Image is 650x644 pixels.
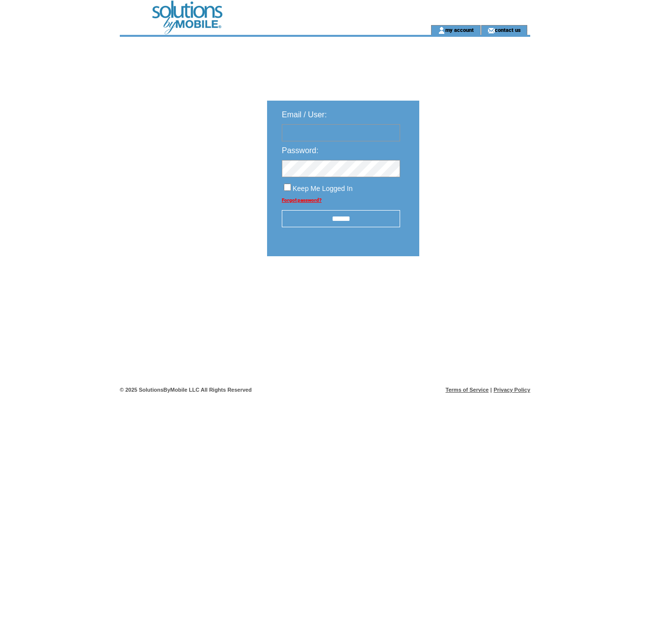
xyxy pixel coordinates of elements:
[282,110,327,119] span: Email / User:
[493,387,530,393] a: Privacy Policy
[487,27,495,34] img: contact_us_icon.gif;jsessionid=E380B33406E0F0A266ACFDD5FB8FC45A
[446,387,489,393] a: Terms of Service
[445,27,474,33] a: my account
[120,387,252,393] span: © 2025 SolutionsByMobile LLC All Rights Reserved
[448,281,497,293] img: transparent.png;jsessionid=E380B33406E0F0A266ACFDD5FB8FC45A
[293,185,352,192] span: Keep Me Logged In
[495,27,521,33] a: contact us
[282,197,322,203] a: Forgot password?
[490,387,492,393] span: |
[282,146,319,155] span: Password:
[438,27,445,34] img: account_icon.gif;jsessionid=E380B33406E0F0A266ACFDD5FB8FC45A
